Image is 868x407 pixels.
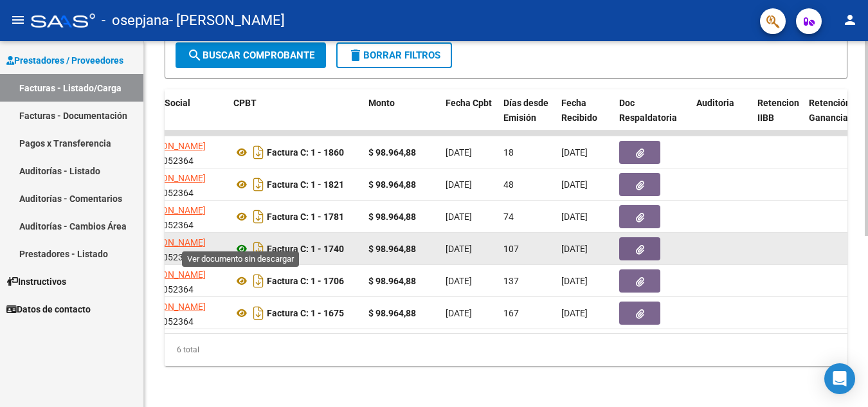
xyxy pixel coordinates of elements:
[250,206,267,227] i: Descargar documento
[561,179,588,190] span: [DATE]
[267,276,344,286] strong: Factura C: 1 - 1706
[233,98,257,108] span: CPBT
[561,244,588,254] span: [DATE]
[137,173,206,183] span: [PERSON_NAME]
[176,42,326,68] button: Buscar Comprobante
[137,141,206,151] span: [PERSON_NAME]
[691,89,752,146] datatable-header-cell: Auditoria
[503,244,519,254] span: 107
[228,89,363,146] datatable-header-cell: CPBT
[446,276,472,286] span: [DATE]
[368,212,416,222] strong: $ 98.964,88
[368,179,416,190] strong: $ 98.964,88
[446,147,472,158] span: [DATE]
[561,147,588,158] span: [DATE]
[824,363,855,394] div: Open Intercom Messenger
[250,303,267,323] i: Descargar documento
[440,89,498,146] datatable-header-cell: Fecha Cpbt
[187,50,314,61] span: Buscar Comprobante
[137,203,223,230] div: 23294052364
[348,50,440,61] span: Borrar Filtros
[137,302,206,312] span: [PERSON_NAME]
[250,271,267,291] i: Descargar documento
[757,98,799,123] span: Retencion IIBB
[561,212,588,222] span: [DATE]
[267,244,344,254] strong: Factura C: 1 - 1740
[165,334,847,366] div: 6 total
[169,6,285,35] span: - [PERSON_NAME]
[503,179,514,190] span: 48
[561,308,588,318] span: [DATE]
[187,48,203,63] mat-icon: search
[6,302,91,316] span: Datos de contacto
[267,212,344,222] strong: Factura C: 1 - 1781
[132,89,228,146] datatable-header-cell: Razón Social
[804,89,855,146] datatable-header-cell: Retención Ganancias
[752,89,804,146] datatable-header-cell: Retencion IIBB
[137,171,223,198] div: 23294052364
[368,276,416,286] strong: $ 98.964,88
[348,48,363,63] mat-icon: delete
[137,139,223,166] div: 23294052364
[842,12,858,28] mat-icon: person
[250,174,267,195] i: Descargar documento
[446,308,472,318] span: [DATE]
[809,98,853,123] span: Retención Ganancias
[250,142,267,163] i: Descargar documento
[363,89,440,146] datatable-header-cell: Monto
[6,53,123,68] span: Prestadores / Proveedores
[696,98,734,108] span: Auditoria
[561,276,588,286] span: [DATE]
[503,98,548,123] span: Días desde Emisión
[137,205,206,215] span: [PERSON_NAME]
[250,239,267,259] i: Descargar documento
[446,244,472,254] span: [DATE]
[503,212,514,222] span: 74
[446,179,472,190] span: [DATE]
[6,275,66,289] span: Instructivos
[10,12,26,28] mat-icon: menu
[614,89,691,146] datatable-header-cell: Doc Respaldatoria
[561,98,597,123] span: Fecha Recibido
[137,235,223,262] div: 23294052364
[137,300,223,327] div: 23294052364
[619,98,677,123] span: Doc Respaldatoria
[336,42,452,68] button: Borrar Filtros
[446,98,492,108] span: Fecha Cpbt
[137,269,206,280] span: [PERSON_NAME]
[137,267,223,294] div: 23294052364
[267,308,344,318] strong: Factura C: 1 - 1675
[368,98,395,108] span: Monto
[368,308,416,318] strong: $ 98.964,88
[503,308,519,318] span: 167
[503,147,514,158] span: 18
[368,147,416,158] strong: $ 98.964,88
[498,89,556,146] datatable-header-cell: Días desde Emisión
[267,147,344,158] strong: Factura C: 1 - 1860
[102,6,169,35] span: - osepjana
[446,212,472,222] span: [DATE]
[503,276,519,286] span: 137
[137,237,206,248] span: [PERSON_NAME]
[267,179,344,190] strong: Factura C: 1 - 1821
[368,244,416,254] strong: $ 98.964,88
[556,89,614,146] datatable-header-cell: Fecha Recibido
